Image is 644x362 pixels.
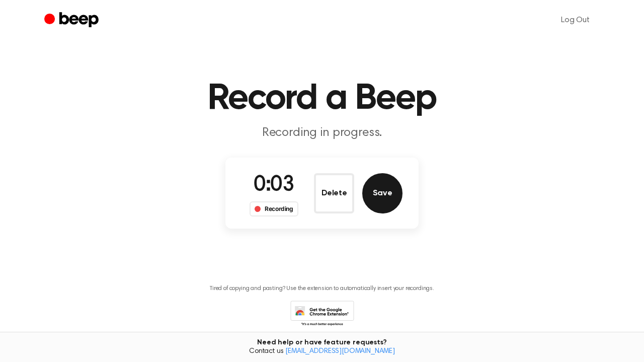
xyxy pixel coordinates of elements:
[314,173,354,213] button: Delete Audio Record
[129,125,515,141] p: Recording in progress.
[6,347,638,356] span: Contact us
[64,81,580,117] h1: Record a Beep
[250,201,298,216] div: Recording
[254,175,294,196] span: 0:03
[362,173,403,213] button: Save Audio Record
[210,285,434,293] p: Tired of copying and pasting? Use the extension to automatically insert your recordings.
[44,11,101,30] a: Beep
[551,8,600,32] a: Log Out
[285,348,395,355] a: [EMAIL_ADDRESS][DOMAIN_NAME]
